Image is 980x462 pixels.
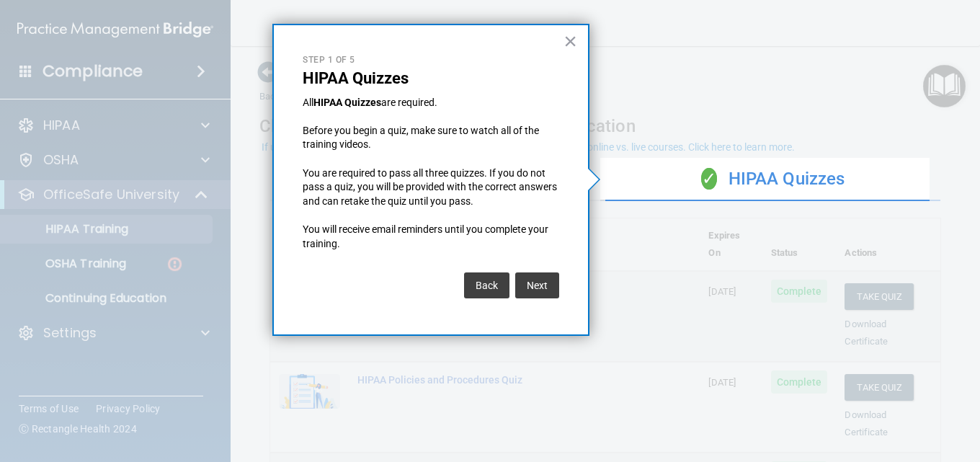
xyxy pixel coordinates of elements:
[464,272,509,298] button: Back
[303,223,559,251] p: You will receive email reminders until you complete your training.
[701,168,717,190] span: ✓
[303,69,559,88] p: HIPAA Quizzes
[515,272,559,298] button: Next
[313,97,381,108] strong: HIPAA Quizzes
[303,166,559,209] p: You are required to pass all three quizzes. If you do not pass a quiz, you will be provided with ...
[563,30,577,53] button: Close
[303,124,559,152] p: Before you begin a quiz, make sure to watch all of the training videos.
[303,97,313,108] span: All
[731,360,963,417] iframe: Drift Widget Chat Controller
[303,54,559,66] p: Step 1 of 5
[381,97,437,108] span: are required.
[605,158,940,201] div: HIPAA Quizzes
